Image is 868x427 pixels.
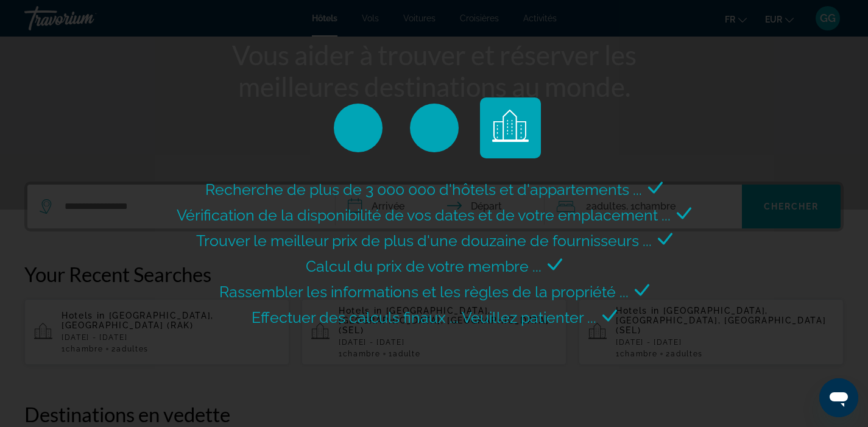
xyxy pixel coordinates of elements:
[306,257,542,275] span: Calcul du prix de votre membre ...
[219,283,629,301] span: Rassembler les informations et les règles de la propriété ...
[196,231,652,250] span: Trouver le meilleur prix de plus d'une douzaine de fournisseurs ...
[177,206,671,224] span: Vérification de la disponibilité de vos dates et de votre emplacement ...
[819,378,858,417] iframe: Bouton de lancement de la fenêtre de messagerie
[205,180,642,199] span: Recherche de plus de 3 000 000 d'hôtels et d'appartements ...
[252,308,596,326] span: Effectuer des calculs finaux ... Veuillez patienter ...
